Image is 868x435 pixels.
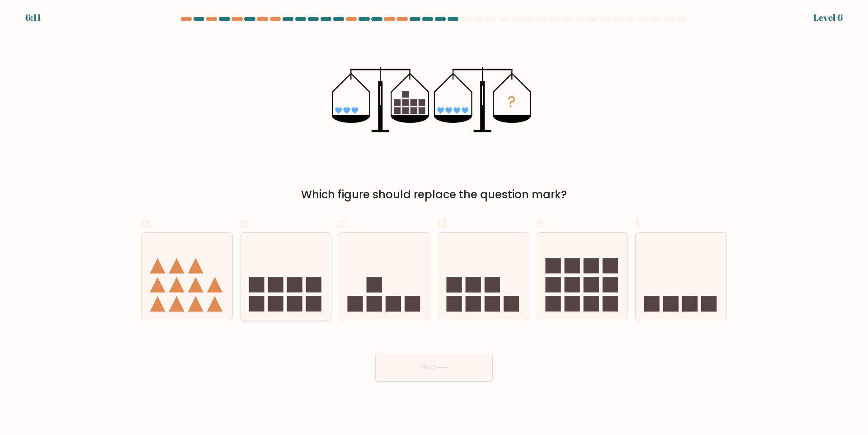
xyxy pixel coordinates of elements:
span: a. [141,214,152,232]
span: e. [537,214,547,232]
tspan: ? [508,91,516,112]
div: Which figure should replace the question mark? [146,187,722,203]
div: Level 6 [813,11,843,24]
span: f. [635,214,642,232]
button: Next [375,353,493,382]
div: 6:11 [25,11,41,24]
span: b. [240,214,251,232]
span: c. [339,214,349,232]
span: d. [438,214,448,232]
